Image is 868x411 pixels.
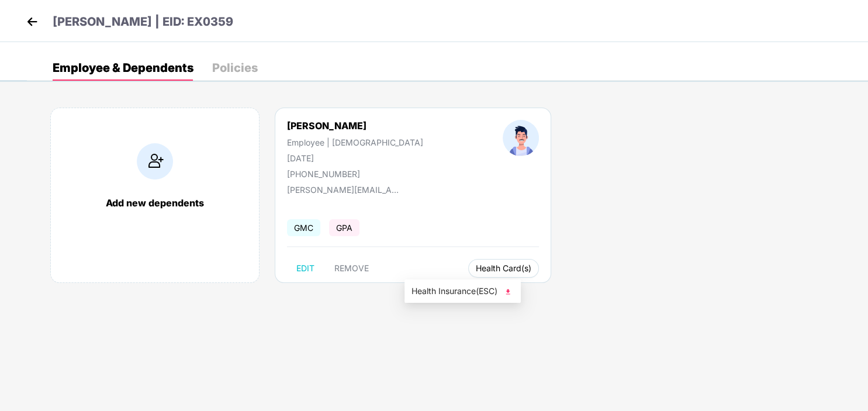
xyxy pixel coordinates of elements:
[53,62,193,74] div: Employee & Dependents
[502,286,514,298] img: svg+xml;base64,PHN2ZyB4bWxucz0iaHR0cDovL3d3dy53My5vcmcvMjAwMC9zdmciIHhtbG5zOnhsaW5rPSJodHRwOi8vd3...
[287,219,320,236] span: GMC
[287,169,423,179] div: [PHONE_NUMBER]
[411,285,514,298] span: Health Insurance(ESC)
[287,259,324,278] button: EDIT
[503,120,539,156] img: profileImage
[137,143,173,179] img: addIcon
[468,259,539,278] button: Health Card(s)
[476,265,531,271] span: Health Card(s)
[287,120,423,132] div: [PERSON_NAME]
[53,13,233,31] p: [PERSON_NAME] | EID: EX0359
[23,13,41,30] img: back
[287,185,404,195] div: [PERSON_NAME][EMAIL_ADDRESS][DOMAIN_NAME]
[329,219,359,236] span: GPA
[287,137,423,147] div: Employee | [DEMOGRAPHIC_DATA]
[334,264,369,273] span: REMOVE
[212,62,258,74] div: Policies
[63,197,247,209] div: Add new dependents
[287,153,423,163] div: [DATE]
[325,259,378,278] button: REMOVE
[296,264,314,273] span: EDIT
